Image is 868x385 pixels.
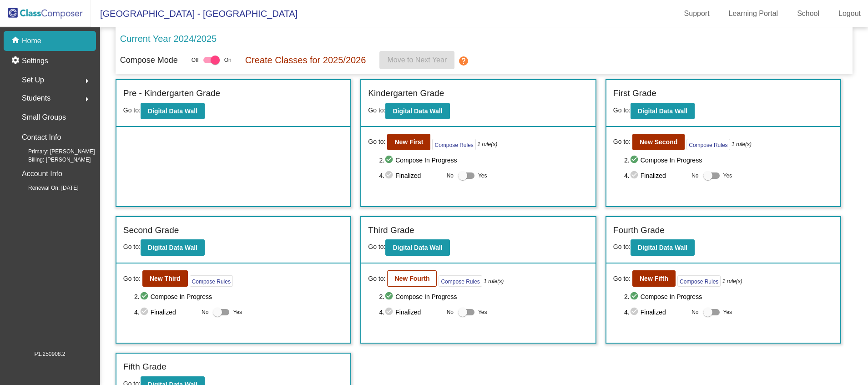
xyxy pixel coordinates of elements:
span: Go to: [123,274,141,284]
button: Compose Rules [439,275,482,287]
i: 1 rule(s) [722,277,742,285]
span: On [224,56,232,64]
b: Digital Data Wall [638,107,687,115]
span: Move to Next Year [388,56,447,64]
b: Digital Data Wall [393,107,442,115]
label: Kindergarten Grade [368,87,444,100]
mat-icon: home [11,35,22,46]
label: Third Grade [368,224,414,237]
span: Yes [478,170,487,181]
button: New Fourth [387,270,437,287]
p: Contact Info [22,131,61,144]
span: Set Up [22,74,44,86]
mat-icon: check_circle [384,155,395,166]
span: Off [192,56,199,64]
span: 2. Compose In Progress [134,291,343,302]
span: Go to: [368,243,385,250]
label: First Grade [613,87,656,100]
b: Digital Data Wall [148,244,197,251]
button: Digital Data Wall [631,103,695,119]
span: Go to: [123,106,141,114]
span: 2. Compose In Progress [379,155,589,166]
b: New Fifth [640,275,668,282]
span: No [691,172,698,180]
b: Digital Data Wall [393,244,442,251]
button: Digital Data Wall [631,239,695,256]
span: [GEOGRAPHIC_DATA] - [GEOGRAPHIC_DATA] [91,6,298,21]
span: 4. Finalized [624,170,687,181]
span: 4. Finalized [134,307,197,318]
span: Primary: [PERSON_NAME] [14,147,95,156]
label: Fourth Grade [613,224,665,237]
mat-icon: check_circle [384,170,395,181]
span: 4. Finalized [379,170,442,181]
a: Logout [831,6,868,21]
b: New First [394,138,423,146]
button: Digital Data Wall [385,239,449,256]
span: No [447,172,454,180]
b: New Third [150,275,181,282]
span: No [691,308,698,316]
mat-icon: check_circle [630,307,641,318]
span: Go to: [368,137,385,147]
b: New Fourth [394,275,429,282]
span: No [447,308,454,316]
p: Home [22,35,41,46]
p: Small Groups [22,111,66,124]
a: Learning Portal [722,6,786,21]
span: 4. Finalized [379,307,442,318]
button: New Third [142,270,188,287]
button: Move to Next Year [379,51,454,69]
mat-icon: check_circle [384,307,395,318]
p: Current Year 2024/2025 [120,32,217,46]
p: Compose Mode [120,54,178,66]
span: Renewal On: [DATE] [14,184,78,192]
span: Go to: [368,106,385,114]
i: 1 rule(s) [732,140,752,148]
span: Yes [723,307,732,318]
a: School [790,6,827,21]
label: Fifth Grade [123,360,167,374]
a: Support [677,6,717,21]
span: Billing: [PERSON_NAME] [14,156,91,164]
p: Account Info [22,167,62,180]
p: Settings [22,56,48,66]
mat-icon: check_circle [140,291,151,302]
button: Compose Rules [677,275,721,287]
mat-icon: check_circle [384,291,395,302]
label: Pre - Kindergarten Grade [123,87,220,100]
button: Digital Data Wall [141,103,205,119]
mat-icon: check_circle [140,307,151,318]
span: 4. Finalized [624,307,687,318]
span: Go to: [613,106,631,114]
span: Go to: [613,274,631,284]
mat-icon: check_circle [630,155,641,166]
mat-icon: check_circle [630,291,641,302]
button: Digital Data Wall [385,103,449,119]
button: New Second [632,134,685,150]
i: 1 rule(s) [484,277,504,285]
mat-icon: arrow_right [81,76,92,86]
mat-icon: arrow_right [81,94,92,105]
b: Digital Data Wall [148,107,197,115]
span: Yes [723,170,732,181]
span: Go to: [613,243,631,250]
button: Compose Rules [686,139,730,150]
span: 2. Compose In Progress [379,291,589,302]
span: 2. Compose In Progress [624,291,833,302]
span: Go to: [123,243,141,250]
span: 2. Compose In Progress [624,155,833,166]
button: Compose Rules [432,139,475,150]
label: Second Grade [123,224,179,237]
span: Yes [233,307,242,318]
button: Compose Rules [190,275,233,287]
span: Go to: [368,274,385,284]
span: Go to: [613,137,631,147]
i: 1 rule(s) [477,140,497,148]
mat-icon: settings [11,56,22,66]
span: Students [22,92,50,105]
b: Digital Data Wall [638,244,687,251]
span: No [202,308,208,316]
button: Digital Data Wall [141,239,205,256]
b: New Second [640,138,677,146]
